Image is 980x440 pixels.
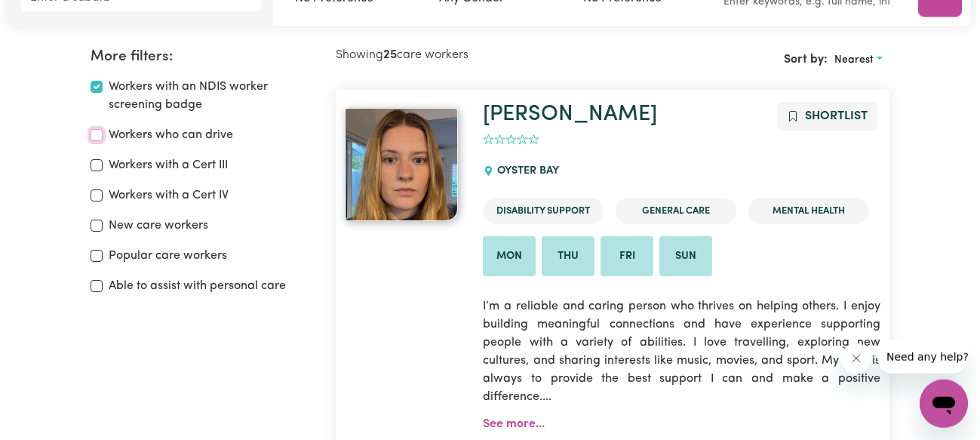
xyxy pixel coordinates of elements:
[383,49,397,61] b: 25
[345,108,458,221] img: View Laura's profile
[920,380,968,428] iframe: Button to launch messaging window
[109,156,228,174] label: Workers with a Cert III
[109,247,227,265] label: Popular care workers
[483,236,536,277] li: Available on Mon
[109,277,286,295] label: Able to assist with personal care
[784,54,828,66] span: Sort by:
[877,340,968,374] iframe: Message from company
[483,103,657,125] a: [PERSON_NAME]
[109,217,208,235] label: New care workers
[483,131,539,149] div: add rating by typing an integer from 0 to 5 or pressing arrow keys
[659,236,712,277] li: Available on Sun
[601,236,653,277] li: Available on Fri
[91,48,318,66] h2: More filters:
[9,11,91,23] span: Need any help?
[828,48,889,72] button: Sort search results
[834,54,874,66] span: Nearest
[109,126,233,144] label: Workers who can drive
[483,418,545,430] a: See more...
[483,288,880,415] p: I’m a reliable and caring person who thrives on helping others. I enjoy building meaningful conne...
[483,198,604,224] li: Disability Support
[345,108,465,221] a: Laura
[805,110,868,122] span: Shortlist
[542,236,594,277] li: Available on Thu
[777,102,877,131] button: Add to shortlist
[483,151,567,192] div: OYSTER BAY
[109,78,318,114] label: Workers with an NDIS worker screening badge
[748,198,869,224] li: Mental Health
[336,48,613,63] h2: Showing care workers
[841,343,871,374] iframe: Close message
[616,198,736,224] li: General Care
[109,186,229,205] label: Workers with a Cert IV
